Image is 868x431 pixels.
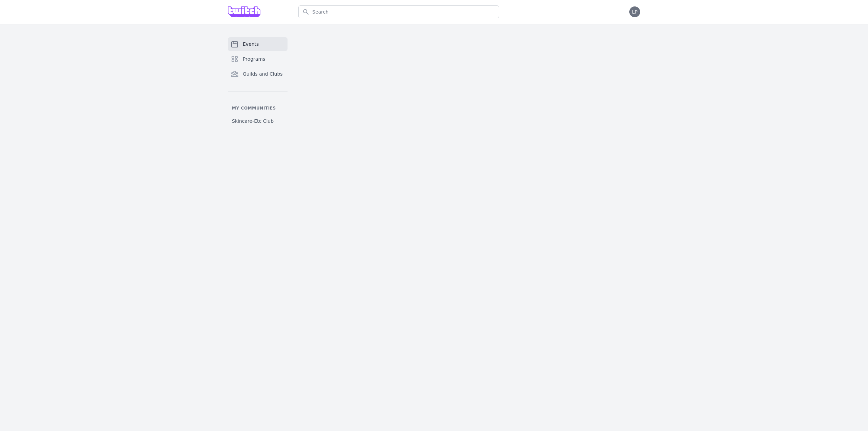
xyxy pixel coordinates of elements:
a: Events [228,37,288,51]
span: Guilds and Clubs [243,71,283,77]
nav: Sidebar [228,37,288,127]
span: Programs [243,56,265,62]
a: Skincare-Etc Club [228,115,288,127]
span: Skincare-Etc Club [232,118,274,124]
p: My communities [228,105,288,111]
input: Search [298,5,499,18]
button: LP [629,6,640,17]
img: Grove [228,6,260,17]
a: Guilds and Clubs [228,67,288,81]
span: LP [632,9,637,14]
span: Events [243,41,259,47]
a: Programs [228,52,288,66]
